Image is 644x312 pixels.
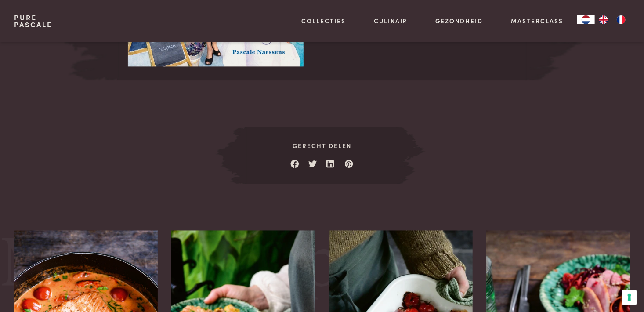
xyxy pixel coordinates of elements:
a: PurePascale [14,14,52,28]
a: Gezondheid [436,16,483,25]
a: Culinair [374,16,408,25]
aside: Language selected: Nederlands [577,15,630,24]
a: EN [595,15,612,24]
button: Uw voorkeuren voor toestemming voor trackingtechnologieën [622,290,637,305]
a: FR [612,15,630,24]
a: Collecties [301,16,346,25]
ul: Language list [595,15,630,24]
span: Gerecht delen [245,141,399,150]
a: NL [577,15,595,24]
a: Masterclass [511,16,563,25]
div: Language [577,15,595,24]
